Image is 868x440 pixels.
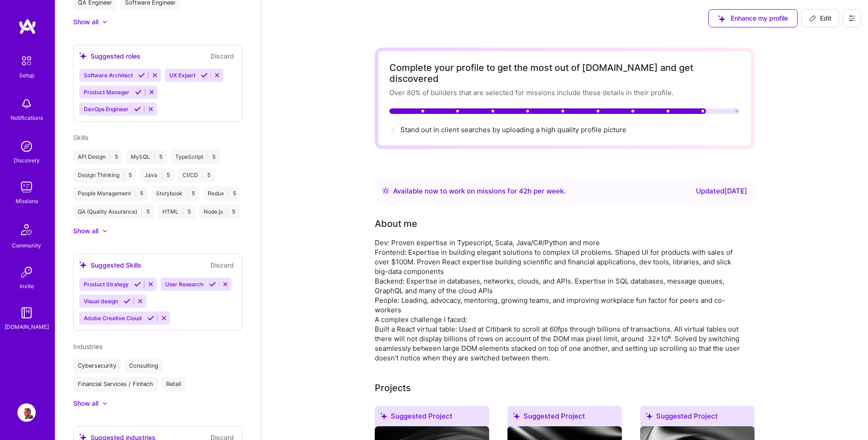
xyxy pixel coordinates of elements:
div: Invite [20,281,34,291]
i: Accept [134,106,141,113]
div: Suggested Skills [79,260,141,270]
span: | [226,208,228,215]
i: Reject [148,89,155,96]
div: Updated [DATE] [696,186,747,197]
span: | [182,208,184,215]
div: Consulting [124,359,163,373]
i: Reject [147,106,154,113]
i: Accept [134,281,141,288]
div: Available now to work on missions for h per week . [393,186,566,197]
div: Show all [73,399,98,408]
span: User Research [165,281,204,288]
span: | [154,153,156,161]
div: API Design 5 [73,150,123,164]
span: Skills [73,134,88,141]
i: Accept [147,315,154,322]
img: setup [17,51,36,70]
div: Discovery [14,156,40,165]
span: | [135,190,136,197]
div: TypeScript 5 [171,150,220,164]
img: Availability [382,187,389,194]
i: Reject [151,72,158,79]
div: Cybersecurity [73,359,121,373]
div: Java 5 [140,168,174,182]
div: Redux 5 [203,186,241,201]
span: | [109,153,111,161]
div: Show all [73,17,98,27]
i: Reject [222,281,229,288]
span: Adobe Creative Cloud [84,315,142,322]
div: Retail [162,377,186,392]
div: Setup [19,70,34,80]
div: Notifications [11,113,43,123]
i: Reject [147,281,154,288]
span: | [207,153,209,161]
button: Edit [801,9,839,27]
img: bell [17,95,36,113]
i: Accept [135,89,142,96]
i: icon SuggestedTeams [513,413,520,419]
span: DevOps Engineer [84,106,129,113]
span: Industries [73,343,102,350]
span: | [141,208,143,215]
div: Design Thinking 5 [73,168,136,182]
img: logo [18,18,37,35]
span: | [202,172,204,179]
div: CI/CD 5 [178,168,215,182]
button: Discard [208,260,237,270]
i: icon SuggestedTeams [79,52,87,60]
img: Invite [17,263,36,281]
i: Accept [209,281,216,288]
img: Community [16,219,38,241]
i: icon SuggestedTeams [718,15,725,22]
button: Discard [208,51,237,61]
img: discovery [17,137,36,156]
span: Software Architect [84,72,133,79]
img: User Avatar [17,403,36,422]
img: teamwork [17,178,36,196]
span: 42 [519,187,528,195]
i: icon SuggestedTeams [380,413,387,419]
div: Missions [16,196,38,206]
i: Reject [161,315,167,322]
span: Product Manager [84,89,129,96]
span: Product Strategy [84,281,129,288]
div: Suggested Project [507,406,622,430]
i: Accept [201,72,208,79]
div: Storybook 5 [151,186,199,201]
div: People Management 5 [73,186,148,201]
span: | [186,190,188,197]
span: Visual design [84,298,118,305]
span: | [161,172,163,179]
span: | [227,190,229,197]
div: Over 80% of builders that are selected for missions include these details in their profile. [389,88,740,97]
div: Suggested roles [79,51,140,61]
a: User Avatar [15,403,38,422]
span: | [123,172,125,179]
div: Complete your profile to get the most out of [DOMAIN_NAME] and get discovered [389,62,740,84]
button: Enhance my profile [708,9,798,27]
img: guide book [17,304,36,322]
div: Show all [73,226,98,236]
div: Financial Services / Fintech [73,377,158,392]
span: UX Expert [169,72,195,79]
div: HTML 5 [158,204,195,219]
div: About me [375,217,417,231]
i: Accept [138,72,145,79]
div: Suggested Project [640,406,755,430]
div: Suggested Project [375,406,489,430]
i: icon SuggestedTeams [79,261,87,269]
i: Reject [214,72,221,79]
div: Projects [375,381,411,395]
div: Dev: Proven expertise in Typescript, Scala, Java/C#/Python and more Frontend: Expertise in buildi... [375,238,741,363]
div: Node.js 5 [199,204,240,219]
span: Enhance my profile [718,14,788,23]
div: MySQL 5 [126,150,167,164]
div: Stand out in client searches by uploading a high quality profile picture [400,125,626,134]
div: [DOMAIN_NAME] [5,322,49,332]
i: icon SuggestedTeams [646,413,652,419]
i: Accept [124,298,130,305]
div: Community [12,241,41,250]
span: Edit [809,14,831,23]
div: QA (Quality Assurance) 5 [73,204,154,219]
